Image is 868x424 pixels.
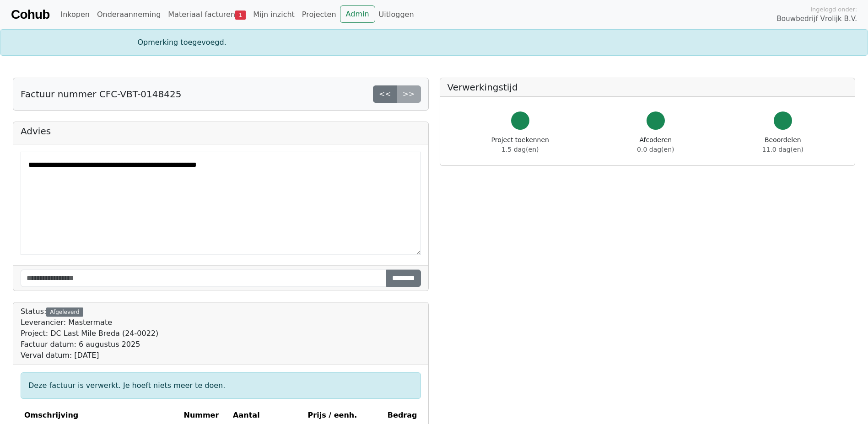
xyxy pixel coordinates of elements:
div: Deze factuur is verwerkt. Je hoeft niets meer te doen. [21,372,421,399]
a: Projecten [298,5,340,24]
span: Ingelogd onder: [810,5,857,14]
span: 11.0 dag(en) [762,146,803,153]
span: 1.5 dag(en) [501,146,539,153]
a: Materiaal facturen1 [164,5,249,24]
div: Leverancier: Mastermate [21,317,158,328]
div: Project toekennen [491,135,549,154]
div: Project: DC Last Mile Breda (24-0022) [21,328,158,339]
div: Factuur datum: 6 augustus 2025 [21,339,158,350]
div: Afcoderen [637,135,674,154]
a: Mijn inzicht [249,5,298,24]
div: Opmerking toegevoegd. [132,37,736,48]
a: << [373,85,397,103]
span: 1 [235,11,246,20]
div: Verval datum: [DATE] [21,350,158,361]
h5: Factuur nummer CFC-VBT-0148425 [21,89,181,100]
a: Admin [340,5,375,23]
div: Status: [21,306,158,361]
a: Onderaanneming [93,5,164,24]
div: Afgeleverd [46,307,83,317]
h5: Verwerkingstijd [447,82,848,93]
a: Uitloggen [375,5,418,24]
span: Bouwbedrijf Vrolijk B.V. [776,14,857,24]
h5: Advies [21,126,421,137]
a: Cohub [11,4,49,26]
div: Beoordelen [762,135,803,154]
a: Inkopen [57,5,93,24]
span: 0.0 dag(en) [637,146,674,153]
